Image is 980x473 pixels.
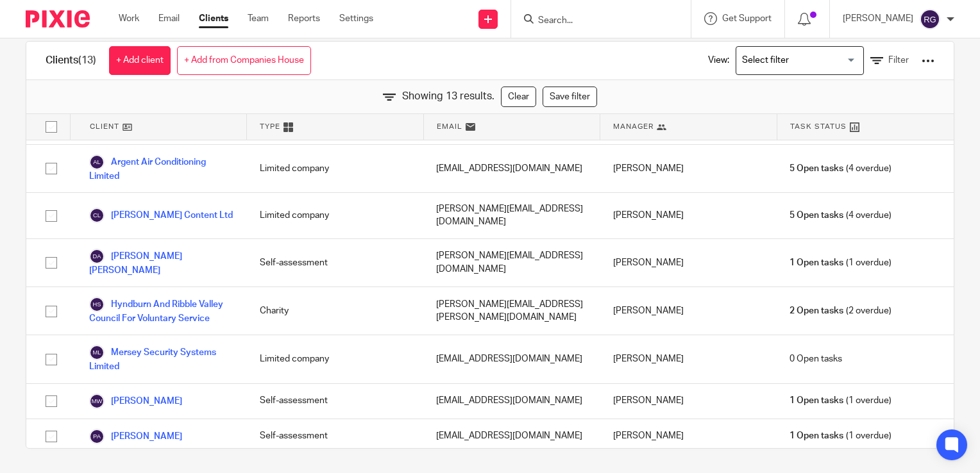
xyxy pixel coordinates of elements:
[247,384,424,419] div: Self-assessment
[248,12,269,25] a: Team
[423,145,600,192] div: [EMAIL_ADDRESS][DOMAIN_NAME]
[790,209,843,222] span: 5 Open tasks
[89,394,182,409] a: [PERSON_NAME]
[790,353,842,365] span: 0 Open tasks
[89,345,234,373] a: Mersey Security Systems Limited
[790,304,891,317] span: (2 overdue)
[888,56,909,65] span: Filter
[89,394,105,409] img: svg%3E
[423,384,600,419] div: [EMAIL_ADDRESS][DOMAIN_NAME]
[689,42,934,79] div: View:
[501,87,536,107] a: Clear
[790,209,891,222] span: (4 overdue)
[600,419,777,454] div: [PERSON_NAME]
[288,12,320,25] a: Reports
[89,154,234,183] a: Argent Air Conditioning Limited
[119,12,139,25] a: Work
[46,54,96,67] h1: Clients
[78,55,96,65] span: (13)
[600,193,777,238] div: [PERSON_NAME]
[790,162,843,175] span: 5 Open tasks
[600,384,777,419] div: [PERSON_NAME]
[247,335,424,383] div: Limited company
[790,304,843,317] span: 2 Open tasks
[600,287,777,335] div: [PERSON_NAME]
[199,12,228,25] a: Clients
[543,87,597,107] a: Save filter
[423,239,600,286] div: [PERSON_NAME][EMAIL_ADDRESS][DOMAIN_NAME]
[790,256,843,269] span: 1 Open tasks
[339,12,373,25] a: Settings
[177,46,311,75] a: + Add from Companies House
[89,249,105,264] img: svg%3E
[247,419,424,454] div: Self-assessment
[39,115,63,139] input: Select all
[790,394,891,407] span: (1 overdue)
[89,429,182,444] a: [PERSON_NAME]
[790,121,847,132] span: Task Status
[600,239,777,286] div: [PERSON_NAME]
[790,162,891,175] span: (4 overdue)
[722,14,772,23] span: Get Support
[423,193,600,238] div: [PERSON_NAME][EMAIL_ADDRESS][DOMAIN_NAME]
[423,335,600,383] div: [EMAIL_ADDRESS][DOMAIN_NAME]
[920,9,940,29] img: svg%3E
[843,12,913,25] p: [PERSON_NAME]
[89,429,105,444] img: svg%3E
[260,121,280,132] span: Type
[600,145,777,192] div: [PERSON_NAME]
[790,256,891,269] span: (1 overdue)
[423,287,600,335] div: [PERSON_NAME][EMAIL_ADDRESS][PERSON_NAME][DOMAIN_NAME]
[89,297,105,312] img: svg%3E
[790,394,843,407] span: 1 Open tasks
[537,15,652,27] input: Search
[600,335,777,383] div: [PERSON_NAME]
[247,193,424,238] div: Limited company
[26,10,90,28] img: Pixie
[109,46,171,75] a: + Add client
[247,145,424,192] div: Limited company
[89,345,105,360] img: svg%3E
[402,89,494,104] span: Showing 13 results.
[89,154,105,170] img: svg%3E
[90,121,119,132] span: Client
[89,208,105,223] img: svg%3E
[790,429,843,442] span: 1 Open tasks
[790,429,891,442] span: (1 overdue)
[89,208,233,223] a: [PERSON_NAME] Content Ltd
[247,287,424,335] div: Charity
[437,121,462,132] span: Email
[89,297,234,325] a: Hyndburn And Ribble Valley Council For Voluntary Service
[736,46,864,75] div: Search for option
[247,239,424,286] div: Self-assessment
[738,49,856,72] input: Search for option
[423,419,600,454] div: [EMAIL_ADDRESS][DOMAIN_NAME]
[158,12,180,25] a: Email
[613,121,654,132] span: Manager
[89,249,234,277] a: [PERSON_NAME] [PERSON_NAME]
